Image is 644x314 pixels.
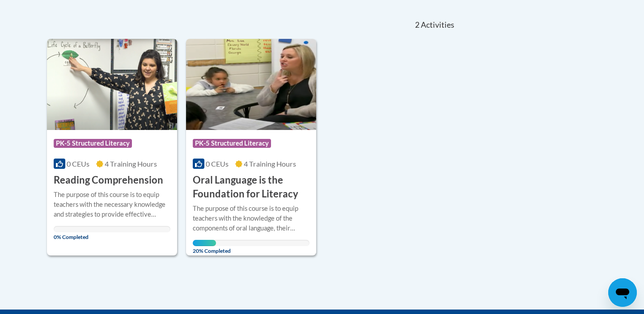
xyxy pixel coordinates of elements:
span: 4 Training Hours [105,159,157,168]
a: Course LogoPK-5 Structured Literacy0 CEUs4 Training Hours Reading ComprehensionThe purpose of thi... [47,39,177,255]
img: Course Logo [47,39,177,130]
div: Your progress [193,240,216,246]
span: PK-5 Structured Literacy [54,139,132,148]
span: 0 CEUs [206,159,229,168]
img: Course Logo [186,39,316,130]
span: 4 Training Hours [244,159,296,168]
div: The purpose of this course is to equip teachers with the knowledge of the components of oral lang... [193,204,309,233]
a: Course LogoPK-5 Structured Literacy0 CEUs4 Training Hours Oral Language is the Foundation for Lit... [186,39,316,255]
iframe: Button to launch messaging window [608,278,637,307]
span: 0 CEUs [67,159,89,168]
h3: Reading Comprehension [54,173,163,187]
div: The purpose of this course is to equip teachers with the necessary knowledge and strategies to pr... [54,190,170,219]
span: 2 [415,20,419,30]
h3: Oral Language is the Foundation for Literacy [193,173,309,201]
span: 20% Completed [193,240,216,254]
span: Activities [421,20,454,30]
span: PK-5 Structured Literacy [193,139,271,148]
